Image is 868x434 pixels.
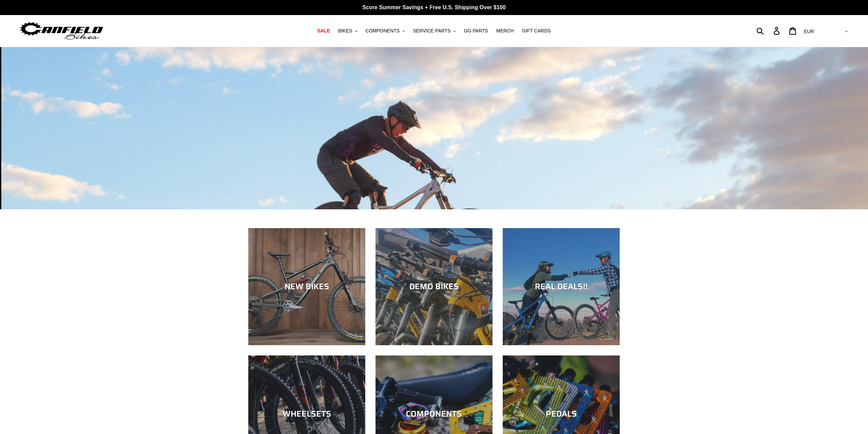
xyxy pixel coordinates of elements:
[460,26,491,36] a: GG PARTS
[317,28,330,34] span: SALE
[376,228,492,345] a: DEMO BIKES
[413,28,451,34] span: SERVICE PARTS
[503,409,620,419] div: PEDALS
[362,26,408,36] button: COMPONENTS
[366,28,400,34] span: COMPONENTS
[496,28,514,34] span: MERCH
[338,28,352,34] span: BIKES
[503,282,620,292] div: REAL DEALS!!
[335,26,361,36] button: BIKES
[248,228,365,345] a: NEW BIKES
[314,26,333,36] a: SALE
[248,282,365,292] div: NEW BIKES
[376,409,492,419] div: COMPONENTS
[493,26,517,36] a: MERCH
[760,23,778,38] input: Search
[410,26,459,36] button: SERVICE PARTS
[518,26,554,36] a: GIFT CARDS
[248,409,365,419] div: WHEELSETS
[19,20,104,42] img: Canfield Bikes
[522,28,551,34] span: GIFT CARDS
[464,28,488,34] span: GG PARTS
[376,282,492,292] div: DEMO BIKES
[503,228,620,345] a: REAL DEALS!!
